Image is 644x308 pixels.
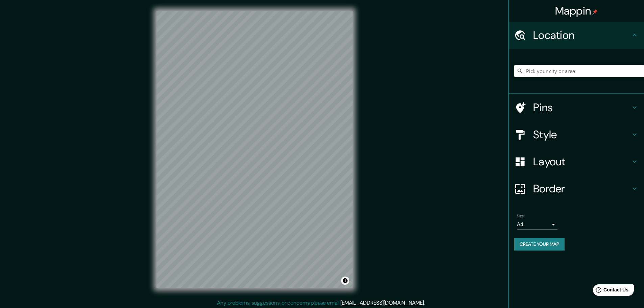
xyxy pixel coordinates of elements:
[509,22,644,49] div: Location
[533,182,630,195] h4: Border
[426,299,427,307] div: .
[584,282,637,301] iframe: Help widget launcher
[509,94,644,121] div: Pins
[533,28,630,42] h4: Location
[509,121,644,148] div: Style
[517,213,524,219] label: Size
[592,9,598,15] img: pin-icon.png
[514,65,644,77] input: Pick your city or area
[340,299,424,306] a: [EMAIL_ADDRESS][DOMAIN_NAME]
[341,277,349,285] button: Toggle attribution
[425,299,426,307] div: .
[533,155,630,168] h4: Layout
[509,148,644,175] div: Layout
[555,4,598,18] h4: Mappin
[514,238,565,251] button: Create your map
[533,128,630,141] h4: Style
[157,11,353,288] canvas: Map
[217,299,425,307] p: Any problems, suggestions, or concerns please email .
[509,175,644,202] div: Border
[517,219,557,230] div: A4
[533,101,630,114] h4: Pins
